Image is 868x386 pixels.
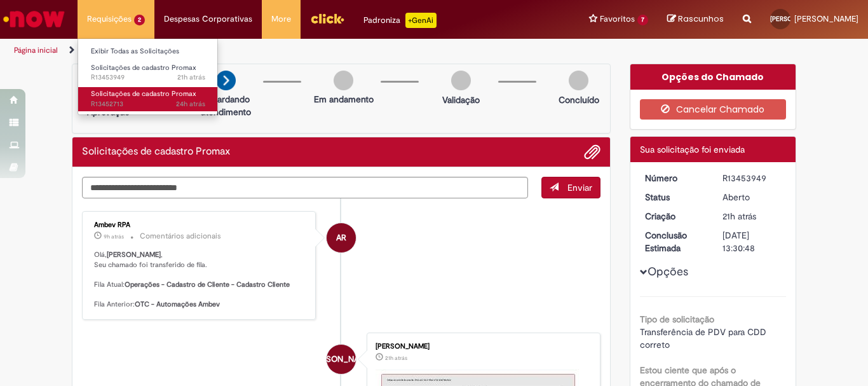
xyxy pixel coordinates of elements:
[327,223,356,252] div: Ambev RPA
[640,314,714,325] b: Tipo de solicitação
[177,72,205,82] span: 21h atrás
[635,210,714,223] dt: Criação
[635,229,714,254] dt: Conclusão Estimada
[310,9,344,28] img: click_logo_yellow_360x200.png
[195,93,257,118] p: Aguardando atendimento
[87,13,132,25] span: Requisições
[667,13,724,25] a: Rascunhos
[271,13,291,25] span: More
[135,300,220,309] b: OTC - Automações Ambev
[722,210,756,222] time: 27/08/2025 17:30:39
[78,38,218,115] ul: Requisições
[600,13,635,25] span: Favoritos
[82,177,528,198] textarea: Digite sua mensagem aqui...
[216,71,236,90] img: arrow-next.png
[336,223,346,253] span: AR
[722,210,756,222] span: 21h atrás
[176,99,205,109] time: 27/08/2025 14:17:38
[567,182,592,193] span: Enviar
[327,345,356,374] div: Joao Pedro Santana Oliveira
[78,45,218,59] a: Exibir Todas as Solicitações
[176,99,205,109] span: 24h atrás
[405,13,437,28] p: +GenAi
[91,99,205,109] span: R13452713
[78,61,218,85] a: Aberto R13453949 : Solicitações de cadastro Promax
[559,93,599,106] p: Concluído
[637,15,648,25] span: 7
[125,280,290,289] b: Operações - Cadastro de Cliente - Cadastro Cliente
[14,45,58,55] a: Página inicial
[363,13,437,28] div: Padroniza
[104,233,124,240] span: 9h atrás
[164,13,252,25] span: Despesas Corporativas
[104,233,124,240] time: 28/08/2025 05:38:38
[91,63,196,72] span: Solicitações de cadastro Promax
[640,99,787,120] button: Cancelar Chamado
[140,231,221,242] small: Comentários adicionais
[334,71,353,90] img: img-circle-grey.png
[630,64,796,90] div: Opções do Chamado
[635,191,714,203] dt: Status
[770,15,820,23] span: [PERSON_NAME]
[385,354,407,362] time: 27/08/2025 17:30:36
[314,93,374,106] p: Em andamento
[541,177,600,198] button: Enviar
[309,344,373,375] span: [PERSON_NAME]
[10,39,569,62] ul: Trilhas de página
[640,144,745,155] span: Sua solicitação foi enviada
[635,172,714,184] dt: Número
[722,210,782,223] div: 27/08/2025 17:30:39
[78,87,218,111] a: Aberto R13452713 : Solicitações de cadastro Promax
[722,229,782,254] div: [DATE] 13:30:48
[678,13,724,25] span: Rascunhos
[376,343,587,350] div: [PERSON_NAME]
[91,89,196,99] span: Solicitações de cadastro Promax
[442,93,480,106] p: Validação
[177,72,205,82] time: 27/08/2025 17:30:45
[94,221,306,229] div: Ambev RPA
[94,250,306,310] p: Olá, , Seu chamado foi transferido de fila. Fila Atual: Fila Anterior:
[569,71,588,90] img: img-circle-grey.png
[107,250,161,259] b: [PERSON_NAME]
[722,172,782,184] div: R13453949
[584,144,600,160] button: Adicionar anexos
[640,326,769,350] span: Transferência de PDV para CDD correto
[451,71,471,90] img: img-circle-grey.png
[722,191,782,203] div: Aberto
[1,6,67,32] img: ServiceNow
[91,72,205,83] span: R13453949
[134,15,145,25] span: 2
[794,13,858,24] span: [PERSON_NAME]
[82,146,230,158] h2: Solicitações de cadastro Promax Histórico de tíquete
[385,354,407,362] span: 21h atrás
